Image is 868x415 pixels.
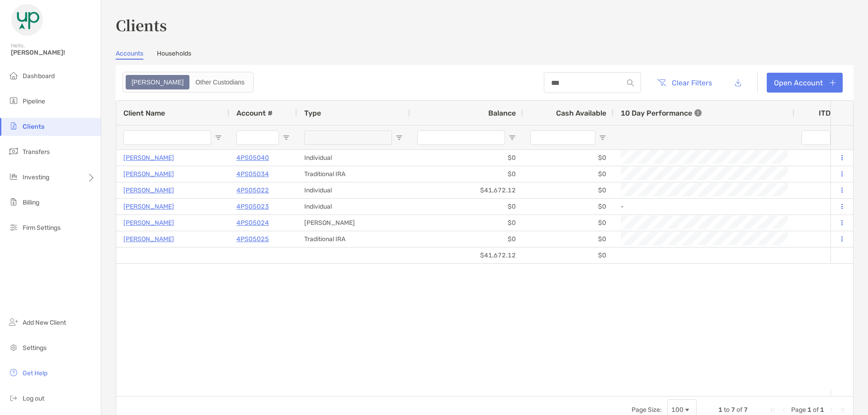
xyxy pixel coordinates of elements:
[236,233,269,245] a: 4PS05025
[767,73,843,93] a: Open Account
[236,152,269,163] a: 4PS05040
[236,109,273,117] span: Account #
[396,134,403,141] button: Open Filter Menu
[297,182,410,198] div: Individual
[297,150,410,166] div: Individual
[523,199,613,214] div: $0
[123,217,174,228] a: [PERSON_NAME]
[556,109,606,117] span: Cash Available
[780,406,788,414] div: Previous Page
[8,367,19,378] img: get-help icon
[807,406,811,414] span: 1
[8,70,19,81] img: dashboard icon
[410,231,523,247] div: $0
[236,185,269,196] a: 4PS05022
[599,134,606,141] button: Open Filter Menu
[23,369,47,377] span: Get Help
[627,79,634,86] img: input icon
[8,171,19,182] img: investing icon
[304,109,321,117] span: Type
[632,406,662,414] div: Page Size:
[802,131,830,145] input: ITD Filter Input
[731,406,735,414] span: 7
[11,4,43,36] img: Zoe Logo
[157,50,191,60] a: Households
[23,199,39,206] span: Billing
[123,109,165,117] span: Client Name
[8,342,19,353] img: settings icon
[791,406,806,414] span: Page
[769,406,777,414] div: First Page
[410,247,523,263] div: $41,672.12
[116,50,143,60] a: Accounts
[297,199,410,214] div: Individual
[523,150,613,166] div: $0
[794,182,849,198] div: 0%
[23,72,55,80] span: Dashboard
[23,98,45,105] span: Pipeline
[127,76,189,89] div: Zoe
[8,222,19,233] img: firm-settings icon
[236,201,269,212] a: 4PS05023
[410,199,523,214] div: $0
[813,406,819,414] span: of
[23,123,44,131] span: Clients
[23,395,44,402] span: Log out
[523,231,613,247] div: $0
[523,166,613,182] div: $0
[819,109,841,117] div: ITD
[8,95,19,106] img: pipeline icon
[530,131,595,145] input: Cash Available Filter Input
[23,319,66,326] span: Add New Client
[410,182,523,198] div: $41,672.12
[123,233,174,245] a: [PERSON_NAME]
[236,217,269,228] p: 4PS05024
[417,131,505,145] input: Balance Filter Input
[23,173,49,181] span: Investing
[410,215,523,231] div: $0
[8,121,19,131] img: clients icon
[23,344,47,352] span: Settings
[671,406,684,414] div: 100
[794,150,849,166] div: 0%
[839,406,846,414] div: Last Page
[11,49,95,56] span: [PERSON_NAME]!
[509,134,516,141] button: Open Filter Menu
[724,406,730,414] span: to
[297,215,410,231] div: [PERSON_NAME]
[621,101,702,125] div: 10 Day Performance
[8,146,19,157] img: transfers icon
[410,150,523,166] div: $0
[718,406,722,414] span: 1
[523,247,613,263] div: $0
[523,215,613,231] div: $0
[190,76,250,89] div: Other Custodians
[744,406,748,414] span: 7
[8,317,19,327] img: add_new_client icon
[621,199,787,214] div: -
[794,199,849,214] div: 0%
[828,406,835,414] div: Next Page
[23,224,61,232] span: Firm Settings
[523,182,613,198] div: $0
[236,168,269,180] a: 4PS05034
[123,131,211,145] input: Client Name Filter Input
[820,406,824,414] span: 1
[215,134,222,141] button: Open Filter Menu
[123,152,174,163] a: [PERSON_NAME]
[236,131,279,145] input: Account # Filter Input
[123,201,174,212] a: [PERSON_NAME]
[123,168,174,180] a: [PERSON_NAME]
[736,406,742,414] span: of
[794,231,849,247] div: 0%
[123,185,174,196] a: [PERSON_NAME]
